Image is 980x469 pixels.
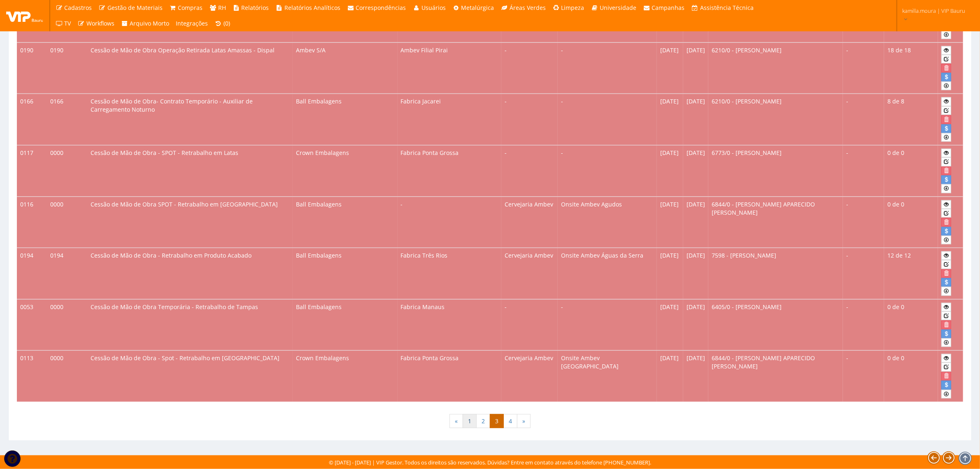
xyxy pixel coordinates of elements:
[87,197,293,248] td: Cessão de Mão de Obra SPOT - Retrabalho em [GEOGRAPHIC_DATA]
[843,299,884,351] td: -
[17,197,47,248] td: 0116
[501,351,558,402] td: Cervejaria Ambev
[17,145,47,197] td: 0117
[293,145,398,197] td: Crown Embalagens
[130,19,170,27] span: Arquivo Morto
[52,16,74,31] a: TV
[449,414,463,428] a: « Anterior
[902,7,965,15] span: kamilla.moura | VIP Bauru
[17,94,47,145] td: 0166
[683,248,708,300] td: [DATE]
[558,94,657,145] td: -
[708,299,843,351] td: 6405/0 - [PERSON_NAME]
[47,94,87,145] td: 0166
[843,145,884,197] td: -
[558,351,657,402] td: Onsite Ambev [GEOGRAPHIC_DATA]
[47,145,87,197] td: 0000
[47,248,87,300] td: 0194
[510,4,546,12] span: Áreas Verdes
[652,4,685,12] span: Campanhas
[884,145,938,197] td: 0 disponíveis e 0 preenchidas
[700,4,754,12] span: Assistência Técnica
[501,145,558,197] td: -
[561,4,584,12] span: Limpeza
[398,248,501,300] td: Fabrica Três Rios
[941,124,951,133] button: Liberar solicitação de compra
[476,414,490,428] a: 2
[87,248,293,300] td: Cessão de Mão de Obra - Retrabalho em Produto Acabado
[708,145,843,197] td: 6773/0 - [PERSON_NAME]
[65,4,92,12] span: Cadastros
[501,299,558,351] td: -
[683,299,708,351] td: [DATE]
[503,414,517,428] a: 4
[463,414,477,428] a: 1
[657,42,683,94] td: [DATE]
[293,351,398,402] td: Crown Embalagens
[461,4,494,12] span: Metalúrgica
[107,4,163,12] span: Gestão de Materiais
[87,351,293,402] td: Cessão de Mão de Obra - Spot - Retrabalho em [GEOGRAPHIC_DATA]
[6,9,43,22] img: logo
[683,42,708,94] td: [DATE]
[398,145,501,197] td: Fabrica Ponta Grossa
[284,4,340,12] span: Relatórios Analíticos
[708,248,843,300] td: 7598 - [PERSON_NAME]
[843,248,884,300] td: -
[118,16,173,31] a: Arquivo Morto
[683,94,708,145] td: [DATE]
[558,197,657,248] td: Onsite Ambev Agudos
[657,248,683,300] td: [DATE]
[87,299,293,351] td: Cessão de Mão de Obra Temporária - Retrabalho de Tampas
[884,94,938,145] td: 8 disponíveis e 0 preenchidas
[657,145,683,197] td: [DATE]
[843,94,884,145] td: -
[47,299,87,351] td: 0000
[17,248,47,300] td: 0194
[293,42,398,94] td: Ambev S/A
[17,351,47,402] td: 0113
[517,414,531,428] a: Próxima »
[941,278,951,287] button: Liberar solicitação de compra
[558,299,657,351] td: -
[941,330,951,338] button: Liberar solicitação de compra
[242,4,269,12] span: Relatórios
[47,42,87,94] td: 0190
[178,4,203,12] span: Compras
[941,381,951,389] button: Liberar solicitação de compra
[218,4,226,12] span: RH
[884,42,938,94] td: 18 disponíveis e 0 preenchidas
[17,299,47,351] td: 0053
[558,145,657,197] td: -
[501,197,558,248] td: Cervejaria Ambev
[600,4,636,12] span: Universidade
[708,351,843,402] td: 6844/0 - [PERSON_NAME] APARECIDO [PERSON_NAME]
[843,351,884,402] td: -
[87,42,293,94] td: Cessão de Mão de Obra Operação Retirada Latas Amassas - Dispal
[941,176,951,184] button: Liberar solicitação de compra
[329,459,651,467] div: © [DATE] - [DATE] | VIP Gestor. Todos os direitos são reservados. Dúvidas? Entre em contato atrav...
[421,4,446,12] span: Usuários
[884,351,938,402] td: 0 disponíveis e 0 preenchidas
[941,73,951,82] button: Liberar solicitação de compra
[657,94,683,145] td: [DATE]
[941,227,951,236] button: Liberar solicitação de compra
[657,197,683,248] td: [DATE]
[293,94,398,145] td: Ball Embalagens
[398,94,501,145] td: Fabrica Jacarei
[86,19,114,27] span: Workflows
[501,248,558,300] td: Cervejaria Ambev
[176,19,208,27] span: Integrações
[708,42,843,94] td: 6210/0 - [PERSON_NAME]
[293,248,398,300] td: Ball Embalagens
[708,94,843,145] td: 6210/0 - [PERSON_NAME]
[17,42,47,94] td: 0190
[47,351,87,402] td: 0000
[884,248,938,300] td: 12 disponíveis e 0 preenchidas
[843,42,884,94] td: -
[398,351,501,402] td: Fabrica Ponta Grossa
[293,299,398,351] td: Ball Embalagens
[87,94,293,145] td: Cessão de Mão de Obra- Contrato Temporário - Auxiliar de Carregamento Noturno
[65,19,71,27] span: TV
[501,94,558,145] td: -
